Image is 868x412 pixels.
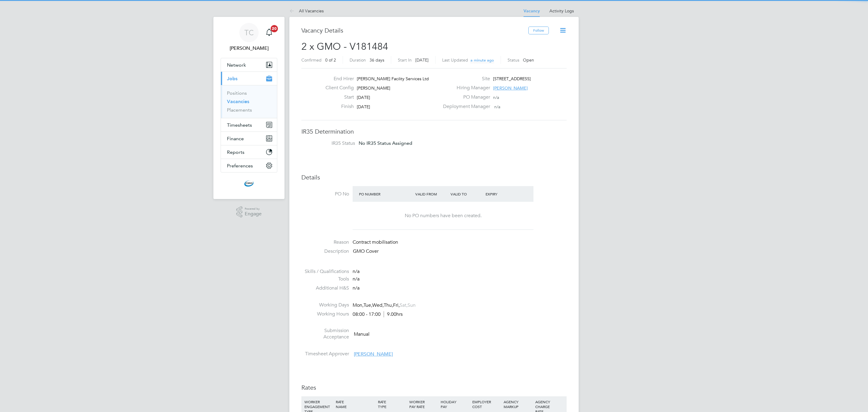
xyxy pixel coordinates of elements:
[221,58,277,71] button: Network
[470,58,494,63] span: a minute ago
[493,85,528,91] span: [PERSON_NAME]
[415,57,429,63] span: [DATE]
[301,41,388,52] span: 2 x GMO - V181484
[407,302,416,308] span: Sun
[439,85,490,91] label: Hiring Manager
[359,213,527,219] div: No PO numbers have been created.
[384,302,393,308] span: Thu,
[508,57,519,63] label: Status
[301,311,349,317] label: Working Hours
[414,189,449,199] div: Valid From
[384,311,403,317] span: 9.00hrs
[353,302,363,308] span: Mon,
[301,173,567,181] h3: Details
[353,285,360,291] span: n/a
[244,179,254,188] img: cbwstaffingsolutions-logo-retina.png
[353,239,398,245] span: Contract mobilisation
[221,132,277,145] button: Finance
[523,57,534,63] span: Open
[244,29,254,36] span: TC
[301,351,349,357] label: Timesheet Approver
[370,57,384,63] span: 36 days
[449,189,484,199] div: Valid To
[301,285,349,291] label: Additional H&S
[301,248,349,255] label: Description
[227,99,249,104] a: Vacancies
[227,149,244,155] span: Reports
[442,57,468,63] label: Last Updated
[221,145,277,159] button: Reports
[357,104,370,109] span: [DATE]
[353,276,360,282] span: n/a
[354,331,370,337] span: Manual
[271,25,278,32] span: 20
[321,103,354,110] label: Finish
[221,23,277,52] a: TC[PERSON_NAME]
[321,85,354,91] label: Client Config
[484,189,519,199] div: Expiry
[353,268,360,274] span: n/a
[359,140,412,146] span: No IR35 Status Assigned
[307,140,355,147] label: IR35 Status
[245,211,262,217] span: Engage
[227,107,252,113] a: Placements
[221,179,277,188] a: Go to home page
[400,302,407,308] span: Sat,
[221,118,277,132] button: Timesheets
[439,76,490,82] label: Site
[321,76,354,82] label: End Hirer
[439,94,490,100] label: PO Manager
[301,384,567,391] h3: Rates
[471,396,502,412] div: EMPLOYER COST
[502,396,533,412] div: AGENCY MARKUP
[353,248,567,255] p: GMO Cover
[227,90,247,96] a: Positions
[321,94,354,100] label: Start
[528,27,549,34] button: Follow
[357,76,429,81] span: [PERSON_NAME] Facility Services Ltd
[263,23,275,42] a: 20
[227,76,237,81] span: Jobs
[301,27,528,34] h3: Vacancy Details
[357,189,414,199] div: PO Number
[301,191,349,197] label: PO No
[289,8,324,14] a: All Vacancies
[398,57,412,63] label: Start In
[354,351,393,357] span: [PERSON_NAME]
[301,239,349,246] label: Reason
[393,302,400,308] span: Fri,
[236,206,262,218] a: Powered byEngage
[353,311,403,318] div: 08:00 - 17:00
[439,103,490,110] label: Deployment Manager
[221,72,277,85] button: Jobs
[245,206,262,211] span: Powered by
[221,159,277,172] button: Preferences
[301,276,349,282] label: Tools
[376,396,408,412] div: RATE TYPE
[493,95,499,100] span: n/a
[439,396,470,412] div: HOLIDAY PAY
[221,85,277,118] div: Jobs
[494,104,500,109] span: n/a
[301,302,349,308] label: Working Days
[325,57,336,63] span: 0 of 2
[363,302,372,308] span: Tue,
[357,85,390,91] span: [PERSON_NAME]
[301,128,567,135] h3: IR35 Determination
[221,45,277,52] span: Tom Cheek
[227,122,252,128] span: Timesheets
[334,396,376,412] div: RATE NAME
[493,76,531,81] span: [STREET_ADDRESS]
[301,57,322,63] label: Confirmed
[301,268,349,275] label: Skills / Qualifications
[350,57,366,63] label: Duration
[227,136,244,141] span: Finance
[213,17,285,199] nav: Main navigation
[357,95,370,100] span: [DATE]
[524,8,540,14] a: Vacancy
[227,62,246,68] span: Network
[408,396,439,412] div: WORKER PAY RATE
[372,302,384,308] span: Wed,
[301,328,349,340] label: Submission Acceptance
[549,8,574,14] a: Activity Logs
